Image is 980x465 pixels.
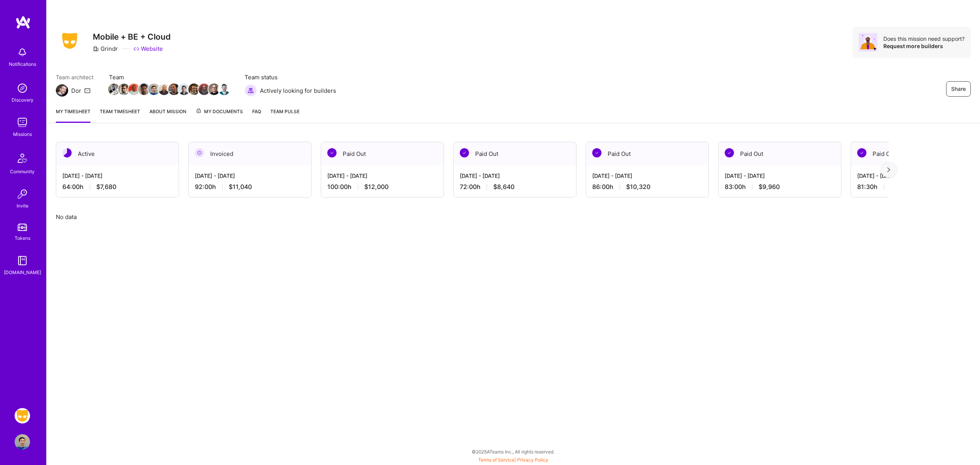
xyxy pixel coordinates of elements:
img: teamwork [15,115,30,130]
img: Team Member Avatar [158,84,170,95]
span: Actively looking for builders [260,87,336,95]
img: Team Member Avatar [128,84,140,95]
img: guide book [15,253,30,268]
img: Paid Out [592,148,601,157]
div: Tokens [15,234,30,242]
span: | [478,457,548,463]
a: Website [133,45,163,53]
div: Community [10,167,35,176]
a: Terms of Service [478,457,514,463]
img: Team Member Avatar [208,84,220,95]
span: $11,040 [229,183,252,191]
a: Team Pulse [270,107,300,123]
div: [DATE] - [DATE] [62,172,173,180]
div: Does this mission need support? [883,35,965,42]
div: Paid Out [719,142,841,166]
a: Team Member Avatar [199,83,209,96]
div: [DATE] - [DATE] [725,172,835,180]
div: 100:00 h [327,183,437,191]
div: Request more builders [883,42,965,50]
div: Paid Out [586,142,709,166]
div: [DATE] - [DATE] [195,172,305,180]
img: Team Member Avatar [178,84,190,95]
a: Privacy Policy [517,457,548,463]
a: Team Member Avatar [149,83,159,96]
div: 64:00 h [62,183,173,191]
div: 92:00 h [195,183,305,191]
div: 86:00 h [592,183,702,191]
img: Team Member Avatar [148,84,160,95]
span: Team status [245,73,336,81]
div: Paid Out [851,142,973,166]
a: Team Member Avatar [129,83,139,96]
div: Discovery [12,96,34,104]
div: Invoiced [189,142,311,166]
div: Missions [13,130,32,138]
img: logo [15,15,31,29]
div: Invite [17,202,28,210]
img: Invite [15,186,30,202]
a: FAQ [252,107,261,123]
img: Invoiced [195,148,204,157]
span: $7,680 [96,183,116,191]
img: bell [15,45,30,60]
i: icon CompanyGray [93,46,99,52]
span: $9,960 [759,183,780,191]
span: $12,000 [364,183,389,191]
a: Team Member Avatar [179,83,189,96]
div: Notifications [9,60,36,68]
img: Team Member Avatar [168,84,180,95]
span: Team architect [56,73,94,81]
div: Dor [71,87,81,95]
a: Team Member Avatar [139,83,149,96]
img: Team Architect [56,84,68,97]
img: User Avatar [15,434,30,450]
img: Team Member Avatar [118,84,130,95]
div: Paid Out [454,142,576,166]
a: Team Member Avatar [209,83,219,96]
a: Team Member Avatar [159,83,169,96]
span: My Documents [196,107,243,116]
div: 72:00 h [460,183,570,191]
img: Team Member Avatar [188,84,200,95]
div: [DATE] - [DATE] [327,172,437,180]
img: Paid Out [460,148,469,157]
a: My Documents [196,107,243,123]
a: Grindr: Mobile + BE + Cloud [13,408,32,423]
img: Grindr: Mobile + BE + Cloud [15,408,30,423]
span: $8,640 [493,183,514,191]
img: right [887,167,890,172]
img: Team Member Avatar [108,84,120,95]
img: discovery [15,80,30,96]
img: Paid Out [857,148,866,157]
div: [DATE] - [DATE] [460,172,570,180]
a: About Mission [149,107,186,123]
img: Actively looking for builders [245,84,257,97]
a: Team Member Avatar [119,83,129,96]
div: Paid Out [321,142,444,166]
span: Share [951,85,966,93]
div: [DOMAIN_NAME] [4,268,41,276]
img: Active [62,148,72,157]
img: Team Member Avatar [138,84,150,95]
img: Team Member Avatar [198,84,210,95]
a: Team Member Avatar [109,83,119,96]
img: Paid Out [327,148,337,157]
div: 81:30 h [857,183,967,191]
a: Team Member Avatar [189,83,199,96]
div: 83:00 h [725,183,835,191]
span: Team [109,73,229,81]
div: [DATE] - [DATE] [592,172,702,180]
h3: Mobile + BE + Cloud [93,32,171,42]
img: Community [13,149,32,167]
a: Team Member Avatar [169,83,179,96]
img: Company Logo [56,30,84,51]
a: User Avatar [13,434,32,450]
img: Paid Out [725,148,734,157]
div: © 2025 ATeams Inc., All rights reserved. [46,442,980,461]
span: Team Pulse [270,109,300,114]
a: Team timesheet [100,107,140,123]
div: [DATE] - [DATE] [857,172,967,180]
a: Team Member Avatar [219,83,229,96]
div: Grindr [93,45,118,53]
